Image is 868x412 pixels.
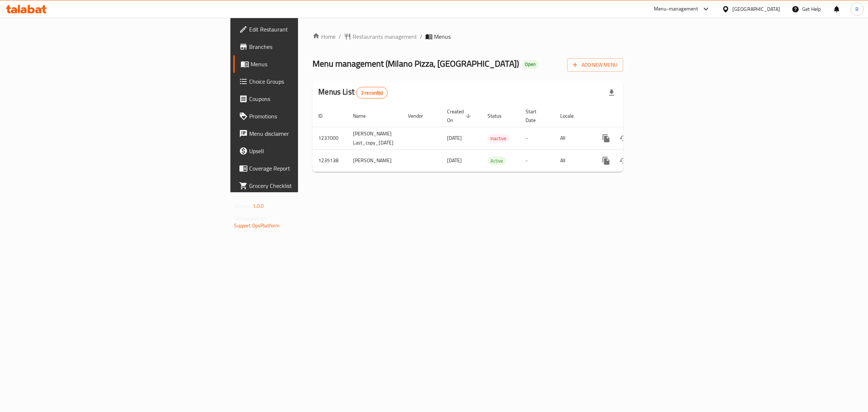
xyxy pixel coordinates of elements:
td: - [520,150,554,172]
div: Export file [603,84,620,101]
td: - [520,127,554,150]
span: Active [488,157,506,165]
a: Choice Groups [233,73,375,90]
a: Grocery Checklist [233,177,375,194]
a: Coverage Report [233,160,375,177]
span: Vendor [408,112,433,120]
span: Menu management ( Milano Pizza, [GEOGRAPHIC_DATA] ) [312,55,519,72]
span: Start Date [526,107,546,125]
button: Change Status [615,152,632,169]
nav: breadcrumb [312,32,623,41]
a: Restaurants management [344,32,417,41]
a: Edit Restaurant [233,21,375,38]
span: Coverage Report [249,164,370,173]
a: Support.OpsPlatform [234,221,280,230]
span: Promotions [249,112,370,121]
span: Menus [251,60,370,68]
div: Open [522,60,539,69]
span: Locale [560,112,583,120]
span: Upsell [249,147,370,155]
li: / [420,32,422,41]
span: Get support on: [234,214,267,223]
span: Menu disclaimer [249,129,370,138]
a: Upsell [233,142,375,160]
span: 2 record(s) [357,89,387,96]
a: Menus [233,55,375,73]
td: All [554,150,592,172]
span: Created On [447,107,473,125]
button: more [597,152,615,169]
div: Total records count [356,87,388,98]
span: Choice Groups [249,77,370,86]
th: Actions [592,105,673,127]
button: Change Status [615,130,632,147]
span: [DATE] [447,156,462,165]
table: enhanced table [312,105,673,172]
span: Inactive [488,134,509,143]
span: Add New Menu [573,60,617,70]
button: Add New Menu [567,58,623,72]
span: Status [488,112,511,120]
td: All [554,127,592,150]
span: Menus [434,32,451,41]
a: Branches [233,38,375,55]
span: Grocery Checklist [249,181,370,190]
div: [GEOGRAPHIC_DATA] [732,5,780,13]
span: ID [318,112,332,120]
span: [DATE] [447,133,462,143]
a: Menu disclaimer [233,125,375,142]
span: Branches [249,42,370,51]
a: Coupons [233,90,375,108]
span: Name [353,112,375,120]
h2: Menus List [318,87,387,98]
a: Promotions [233,108,375,125]
span: B [855,5,859,13]
div: Menu-management [654,5,698,13]
span: Open [522,61,539,67]
button: more [597,130,615,147]
span: Edit Restaurant [249,25,370,34]
span: Coupons [249,94,370,103]
span: Version: [234,201,252,211]
span: 1.0.0 [253,201,264,211]
span: Restaurants management [353,32,417,41]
